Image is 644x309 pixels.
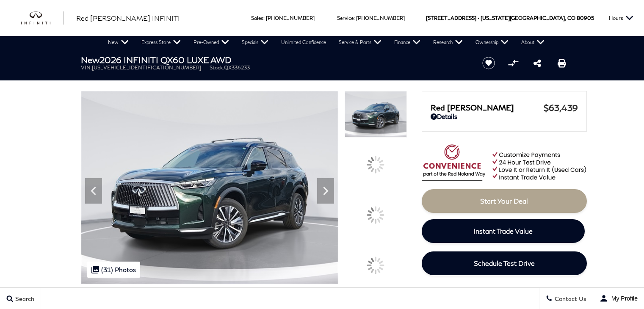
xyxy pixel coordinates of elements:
img: INFINITI [21,11,64,25]
a: infiniti [21,11,64,25]
a: Finance [388,36,427,49]
a: New [102,36,135,49]
span: Sales [251,15,263,21]
span: My Profile [608,295,638,302]
h1: 2026 INFINITI QX60 LUXE AWD [81,55,468,64]
a: Red [PERSON_NAME] $63,439 [431,102,578,113]
a: Ownership [469,36,515,49]
a: Pre-Owned [187,36,235,49]
span: $63,439 [544,102,578,113]
a: Red [PERSON_NAME] INFINITI [76,13,180,23]
span: Start Your Deal [480,197,528,205]
span: Schedule Test Drive [474,259,535,267]
span: [US_VEHICLE_IDENTIFICATION_NUMBER] [92,64,201,71]
span: Red [PERSON_NAME] INFINITI [76,14,180,22]
a: Schedule Test Drive [422,251,587,275]
a: Share this New 2026 INFINITI QX60 LUXE AWD [533,58,541,68]
span: Search [13,295,34,302]
span: Stock: [210,64,224,71]
strong: New [81,55,100,65]
a: Express Store [135,36,187,49]
div: (31) Photos [87,262,140,278]
a: Print this New 2026 INFINITI QX60 LUXE AWD [558,58,566,68]
span: QX336233 [224,64,250,71]
a: Start Your Deal [422,189,587,213]
a: About [515,36,551,49]
span: : [354,15,355,21]
span: Instant Trade Value [473,227,533,235]
button: Compare vehicle [507,57,520,69]
span: : [263,15,265,21]
a: Instant Trade Value [422,219,585,243]
a: Research [427,36,469,49]
a: [PHONE_NUMBER] [356,15,405,21]
button: user-profile-menu [593,288,644,309]
span: Contact Us [553,295,586,302]
a: Details [431,113,578,120]
button: Save vehicle [479,56,498,70]
img: New 2026 DEEP EMERALD INFINITI LUXE AWD image 1 [345,91,406,138]
span: Service [337,15,354,21]
nav: Main Navigation [102,36,551,49]
a: [PHONE_NUMBER] [266,15,315,21]
span: VIN: [81,64,92,71]
a: [STREET_ADDRESS] • [US_STATE][GEOGRAPHIC_DATA], CO 80905 [426,15,594,21]
a: Unlimited Confidence [275,36,332,49]
a: Specials [235,36,275,49]
a: Service & Parts [332,36,388,49]
img: New 2026 DEEP EMERALD INFINITI LUXE AWD image 1 [81,91,339,284]
span: Red [PERSON_NAME] [431,103,544,112]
